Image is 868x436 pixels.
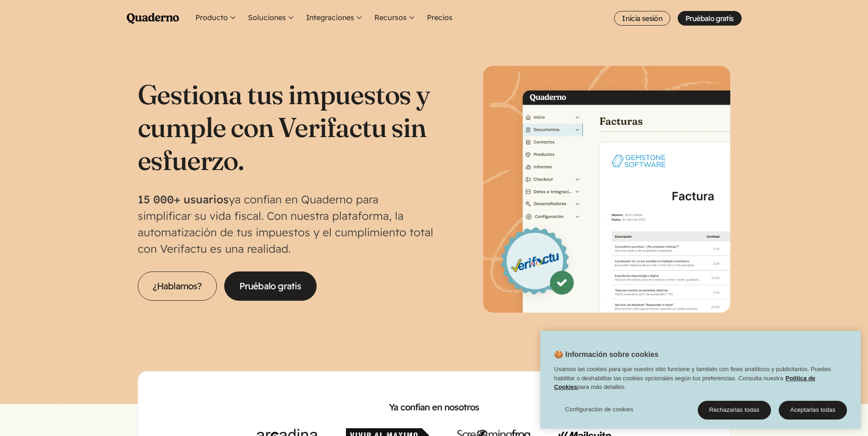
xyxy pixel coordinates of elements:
div: Cookie banner [540,331,861,429]
a: Pruébalo gratis [678,11,741,26]
button: Rechazarlas todas [698,400,771,420]
h1: Gestiona tus impuestos y cumple con Verifactu sin esfuerzo. [138,78,434,176]
a: Pruébalo gratis [224,271,317,301]
div: Usamos las cookies para que nuestro sitio funcione y también con fines analíticos y publicitarios... [540,365,861,396]
h2: Ya confían en nosotros [153,401,716,414]
a: Inicia sesión [614,11,670,26]
button: Configuración de cookies [554,400,644,419]
img: Interfaz de Quaderno mostrando la página Factura con el distintivo Verifactu [483,66,730,313]
a: Política de Cookies [554,374,815,390]
strong: 15 000+ usuarios [138,192,229,206]
a: ¿Hablamos? [138,271,217,301]
button: Aceptarlas todas [779,400,847,420]
p: ya confían en Quaderno para simplificar su vida fiscal. Con nuestra plataforma, la automatización... [138,191,434,257]
h2: 🍪 Información sobre cookies [540,349,658,365]
div: 🍪 Información sobre cookies [540,331,861,429]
